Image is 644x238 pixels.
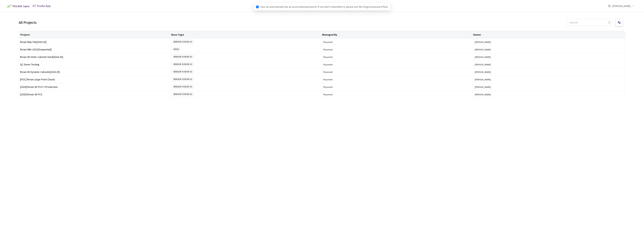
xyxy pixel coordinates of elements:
img: Telus [4,3,31,9]
button: [PERSON_NAME] [475,41,624,43]
span: Playment [323,63,473,66]
span: SENSOR FUSION V2 [172,85,194,89]
span: SENSOR FUSION V2 [172,40,194,44]
th: Managed By [321,31,472,38]
button: [PERSON_NAME] [475,63,624,66]
span: Playment [323,56,473,58]
span: Playment [323,48,473,51]
button: [PERSON_NAME] [475,48,624,51]
span: VIDEO [172,47,181,51]
span: Playment [323,78,473,81]
span: SENSOR FUSION V2 [172,70,194,74]
span: Rivian HBA 2024 [Sequential] [20,48,169,51]
span: SENSOR FUSION V2 [172,55,194,59]
button: [PERSON_NAME] [475,71,624,73]
span: Rivian Map Tile[2024-25] [20,41,169,43]
span: SENSOR FUSION V2 [172,92,194,96]
button: [PERSON_NAME] [475,78,624,81]
th: Base Type [170,31,321,38]
span: [POC] Rivian Large Point Clouds [20,78,169,81]
th: Project [19,31,170,38]
input: Search [568,19,607,26]
button: [PERSON_NAME] [475,93,624,96]
span: Rivian 3D Dynamic Cuboids[2024-25] [20,71,169,73]
span: SENSOR FUSION V2 [172,62,194,66]
span: [2025] Rivian 3D PCS [20,93,169,96]
span: [2024] Rivian 3D PCS<>Production [20,86,169,88]
span: GT Studio App [33,4,51,8]
span: Your account already has an associated password. If you don't remember it, please use the forgot ... [260,5,388,9]
button: [PERSON_NAME] [475,56,624,58]
th: Owner [472,31,622,38]
span: user [608,4,611,7]
span: down [632,5,634,7]
span: info-circle [256,5,259,8]
button: [PERSON_NAME] [475,86,624,88]
span: Playment [323,71,473,73]
span: Playment [323,41,473,43]
span: Playment [323,93,473,96]
span: SENSOR FUSION V2 [172,77,194,81]
div: All Projects [19,19,37,25]
span: QC Demo Testing [20,63,169,66]
span: Playment [323,86,473,88]
span: Rivian 3D Static Cuboids fixed[2024-25] [20,56,169,58]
